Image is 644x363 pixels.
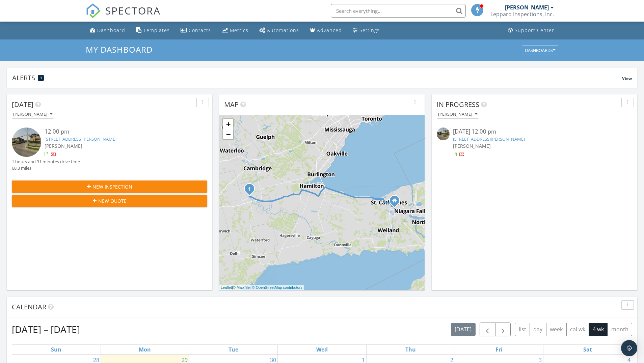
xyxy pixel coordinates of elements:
div: Support Center [515,27,554,33]
div: Advanced [317,27,342,33]
button: [PERSON_NAME] [437,110,479,119]
span: In Progress [437,100,479,109]
button: cal wk [566,323,589,336]
a: Support Center [505,24,557,37]
a: [STREET_ADDRESS][PERSON_NAME] [45,136,116,142]
i: 1 [248,187,251,192]
div: Automations [267,27,299,33]
span: [DATE] [12,100,33,109]
div: [PERSON_NAME] [13,112,52,117]
div: [DATE] 12:00 pm [453,128,616,136]
input: Search everything... [331,4,466,18]
button: Dashboards [522,46,558,55]
a: © MapTiler [233,285,251,289]
span: [PERSON_NAME] [45,143,82,149]
h2: [DATE] – [DATE] [12,323,80,336]
a: Dashboard [87,24,128,37]
a: [STREET_ADDRESS][PERSON_NAME] [453,136,525,142]
a: Tuesday [227,345,240,354]
a: Templates [133,24,172,37]
a: Contacts [178,24,214,37]
span: Map [224,100,239,109]
a: Thursday [404,345,417,354]
button: New Inspection [12,180,207,193]
span: My Dashboard [86,44,153,55]
div: Contacts [189,27,211,33]
button: Previous [480,323,495,336]
a: Automations (Basic) [257,24,302,37]
div: Dashboard [97,27,125,33]
a: Zoom in [223,119,233,129]
a: Settings [350,24,382,37]
button: New Quote [12,195,207,207]
div: Dashboards [525,48,555,53]
a: Sunday [50,345,63,354]
button: Next [495,323,511,336]
button: [PERSON_NAME] [12,110,54,119]
span: SPECTORA [105,3,161,18]
span: New Quote [98,197,127,204]
div: 68.3 miles [12,165,80,171]
a: Advanced [307,24,345,37]
div: Open Intercom Messenger [621,340,637,356]
a: Wednesday [315,345,329,354]
a: 12:00 pm [STREET_ADDRESS][PERSON_NAME] [PERSON_NAME] 1 hours and 31 minutes drive time 68.3 miles [12,128,207,171]
img: The Best Home Inspection Software - Spectora [86,3,101,18]
button: 4 wk [589,323,608,336]
img: streetview [12,128,41,157]
a: [DATE] 12:00 pm [STREET_ADDRESS][PERSON_NAME] [PERSON_NAME] [437,128,632,158]
button: day [530,323,546,336]
a: SPECTORA [86,9,161,23]
div: Metrics [230,27,248,33]
div: Leppard Inspections, Inc. [490,11,554,18]
button: month [607,323,632,336]
a: Leaflet [221,285,232,289]
div: 1 hours and 31 minutes drive time [12,159,80,165]
a: Zoom out [223,129,233,139]
div: Alerts [12,73,622,82]
div: Settings [359,27,380,33]
span: 1 [40,76,42,80]
div: [PERSON_NAME] [505,4,549,11]
img: streetview [437,128,450,140]
button: list [515,323,530,336]
div: Thorold ON [395,200,399,204]
a: Friday [494,345,504,354]
a: Saturday [582,345,593,354]
a: Monday [137,345,152,354]
div: 80 Willow St 8, Brant, ON N3L 2K6 [249,189,253,193]
span: View [622,76,632,81]
button: week [546,323,567,336]
button: [DATE] [451,323,476,336]
div: Templates [143,27,170,33]
a: Metrics [219,24,251,37]
div: 12:00 pm [45,128,191,136]
a: © OpenStreetMap contributors [252,285,302,289]
span: [PERSON_NAME] [453,143,491,149]
span: New Inspection [92,183,132,190]
span: Calendar [12,302,46,311]
div: | [219,285,304,290]
div: [PERSON_NAME] [438,112,477,117]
